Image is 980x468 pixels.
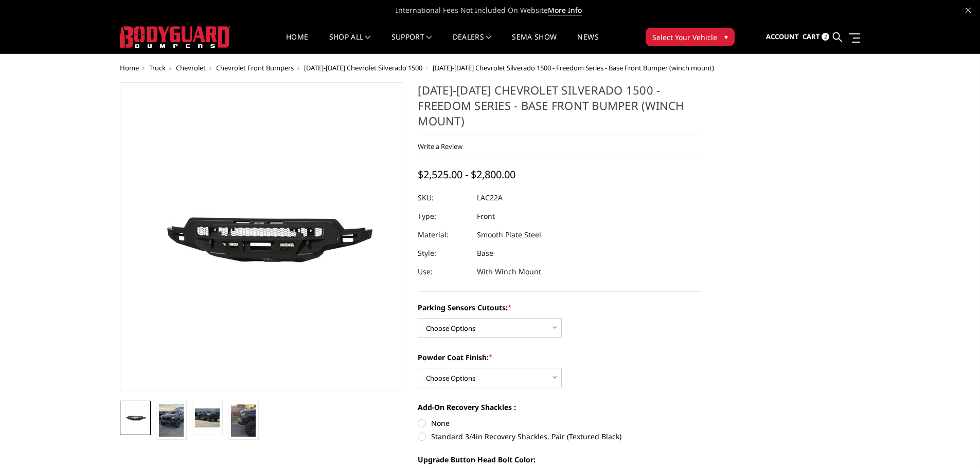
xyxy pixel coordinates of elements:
[477,263,541,281] dd: With Winch Mount
[652,32,717,43] span: Select Your Vehicle
[120,82,404,390] a: 2022-2025 Chevrolet Silverado 1500 - Freedom Series - Base Front Bumper (winch mount)
[329,33,371,53] a: shop all
[418,454,702,465] label: Upgrade Button Head Bolt Color:
[477,244,493,263] dd: Base
[646,28,735,46] button: Select Your Vehicle
[512,33,557,53] a: SEMA Show
[286,33,308,53] a: Home
[120,63,139,72] a: Home
[822,33,829,41] span: 2
[766,23,799,51] a: Account
[418,142,462,151] a: Write a Review
[216,63,294,72] a: Chevrolet Front Bumpers
[418,302,702,313] label: Parking Sensors Cutouts:
[231,404,256,437] img: 2022-2025 Chevrolet Silverado 1500 - Freedom Series - Base Front Bumper (winch mount)
[418,402,702,413] label: Add-On Recovery Shackles :
[123,411,148,425] img: 2022-2025 Chevrolet Silverado 1500 - Freedom Series - Base Front Bumper (winch mount)
[120,26,230,48] img: BODYGUARD BUMPERS
[418,352,702,363] label: Powder Coat Finish:
[803,23,829,51] a: Cart 2
[477,226,541,244] dd: Smooth Plate Steel
[477,207,495,226] dd: Front
[724,31,728,42] span: ▾
[149,63,166,72] a: Truck
[418,226,469,244] dt: Material:
[418,207,469,226] dt: Type:
[418,263,469,281] dt: Use:
[766,32,799,41] span: Account
[159,404,184,437] img: 2022-2025 Chevrolet Silverado 1500 - Freedom Series - Base Front Bumper (winch mount)
[304,63,422,72] a: [DATE]-[DATE] Chevrolet Silverado 1500
[418,167,515,181] span: $2,525.00 - $2,800.00
[453,33,492,53] a: Dealers
[133,165,390,308] img: 2022-2025 Chevrolet Silverado 1500 - Freedom Series - Base Front Bumper (winch mount)
[418,244,469,263] dt: Style:
[195,408,220,427] img: 2022-2025 Chevrolet Silverado 1500 - Freedom Series - Base Front Bumper (winch mount)
[176,63,206,72] a: Chevrolet
[418,418,702,428] label: None
[577,33,598,53] a: News
[433,63,714,72] span: [DATE]-[DATE] Chevrolet Silverado 1500 - Freedom Series - Base Front Bumper (winch mount)
[418,189,469,207] dt: SKU:
[391,33,432,53] a: Support
[418,82,702,136] h1: [DATE]-[DATE] Chevrolet Silverado 1500 - Freedom Series - Base Front Bumper (winch mount)
[803,32,820,41] span: Cart
[548,5,582,15] a: More Info
[418,431,702,442] label: Standard 3/4in Recovery Shackles, Pair (Textured Black)
[477,189,503,207] dd: LAC22A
